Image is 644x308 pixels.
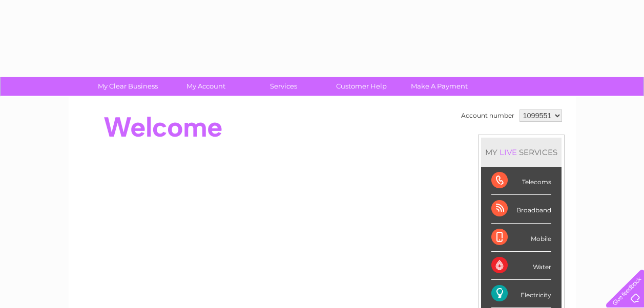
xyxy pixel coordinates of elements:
div: Water [491,252,551,280]
div: MY SERVICES [481,138,562,167]
div: Mobile [491,224,551,252]
a: Customer Help [319,77,404,96]
a: Services [241,77,326,96]
a: Make A Payment [397,77,482,96]
td: Account number [459,107,517,124]
a: My Account [163,77,248,96]
div: Telecoms [491,167,551,195]
a: My Clear Business [86,77,170,96]
div: LIVE [497,147,519,157]
div: Electricity [491,280,551,308]
div: Broadband [491,195,551,223]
